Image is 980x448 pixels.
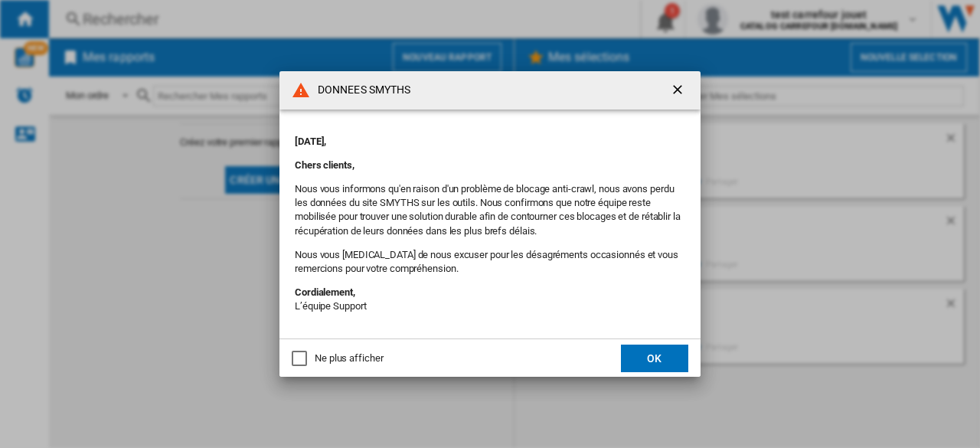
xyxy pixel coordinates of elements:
[295,159,354,171] strong: Chers clients,
[295,136,326,147] strong: [DATE],
[295,286,355,298] strong: Cordialement,
[664,75,694,106] button: getI18NText('BUTTONS.CLOSE_DIALOG')
[295,286,685,313] p: L’équipe Support
[279,71,701,378] md-dialog: {{::notification.summary}}
[295,248,685,276] p: Nous vous [MEDICAL_DATA] de nous excuser pour les désagréments occasionnés et vous remercions pou...
[295,182,685,238] p: Nous vous informons qu'en raison d'un problème de blocage anti-crawl, nous avons perdu les donnée...
[315,352,383,365] div: Ne plus afficher
[310,83,410,98] h4: DONNEES SMYTHS
[670,82,688,100] ng-md-icon: getI18NText('BUTTONS.CLOSE_DIALOG')
[621,345,688,372] button: OK
[292,352,383,366] md-checkbox: Ne plus afficher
